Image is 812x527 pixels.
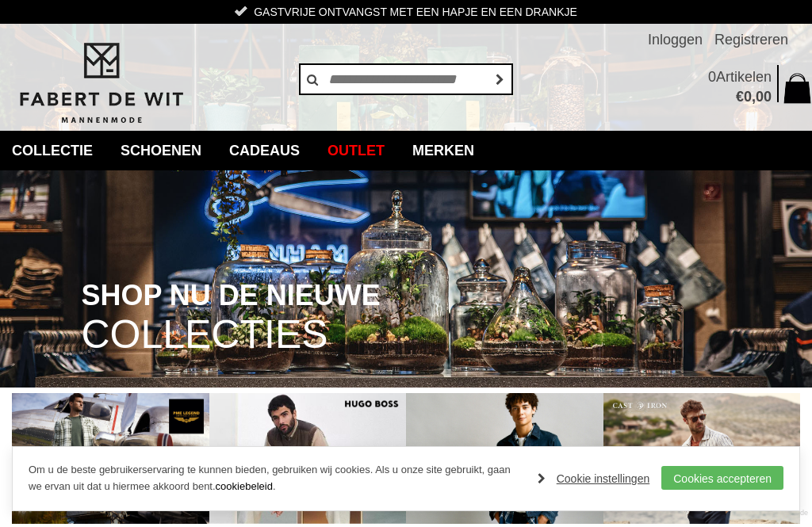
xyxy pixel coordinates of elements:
a: Inloggen [648,24,703,55]
span: , [752,89,756,105]
a: Outlet [316,131,396,170]
span: COLLECTIES [81,315,327,355]
img: Fabert de Wit [12,40,190,126]
p: Om u de beste gebruikerservaring te kunnen bieden, gebruiken wij cookies. Als u onze site gebruik... [29,462,522,495]
span: Artikelen [716,69,772,85]
span: 0 [708,69,716,85]
span: SHOP NU DE NIEUWE [81,281,380,311]
img: Denham [406,393,603,524]
span: 00 [756,89,772,105]
a: cookiebeleid [216,480,273,492]
a: Cookie instellingen [538,467,650,491]
a: Cadeaus [217,131,312,170]
img: Cast Iron [603,393,801,524]
a: Registreren [714,24,788,55]
img: Hugo Boss [209,393,407,524]
img: PME [12,393,209,524]
a: Merken [400,131,486,170]
span: € [736,89,744,105]
a: Cookies accepteren [661,466,783,490]
a: Schoenen [109,131,213,170]
span: 0 [744,89,752,105]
